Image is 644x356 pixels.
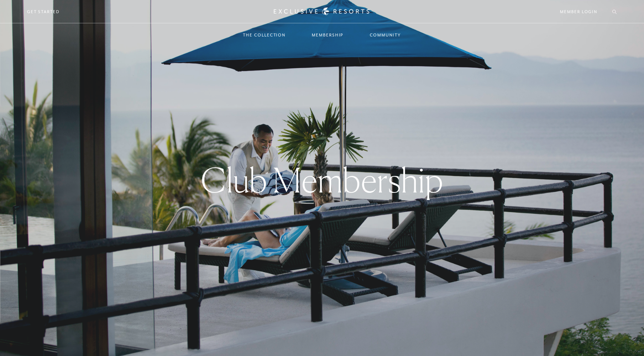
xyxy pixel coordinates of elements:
h1: Club Membership [201,163,443,197]
a: Get Started [27,8,60,15]
a: The Collection [235,24,293,46]
a: Member Login [560,8,597,15]
a: Community [362,24,408,46]
a: Membership [304,24,351,46]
